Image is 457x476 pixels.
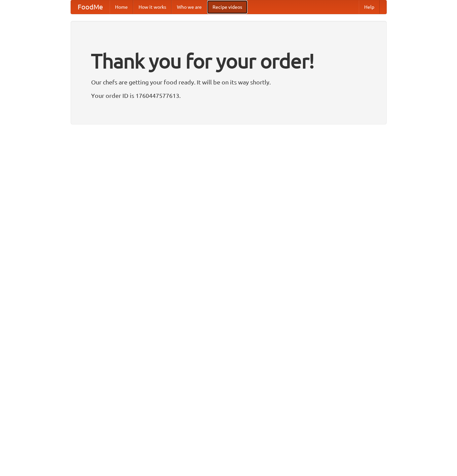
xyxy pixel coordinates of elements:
[172,0,207,14] a: Who we are
[91,90,366,101] p: Your order ID is 1760447577613.
[71,0,110,14] a: FoodMe
[91,45,366,77] h1: Thank you for your order!
[110,0,133,14] a: Home
[207,0,247,14] a: Recipe videos
[91,77,366,87] p: Our chefs are getting your food ready. It will be on its way shortly.
[133,0,172,14] a: How it works
[359,0,380,14] a: Help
